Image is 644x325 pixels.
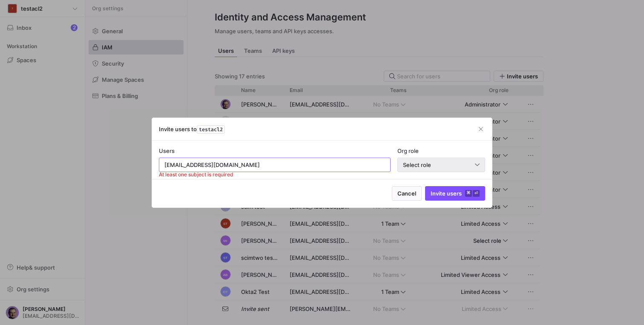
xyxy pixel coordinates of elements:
[397,147,419,154] span: Org role
[403,161,431,168] span: Select role
[397,190,416,197] span: Cancel
[159,126,225,132] h3: Invite users to
[465,190,472,197] kbd: ⌘
[164,161,385,168] input: Add emails
[159,172,233,177] mat-error: At least one subject is required
[473,190,480,197] kbd: ⏎
[159,147,391,154] div: Users
[431,190,480,197] span: Invite users
[197,125,225,134] span: testacl2
[392,186,422,201] button: Cancel
[425,186,485,201] button: Invite users⌘⏎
